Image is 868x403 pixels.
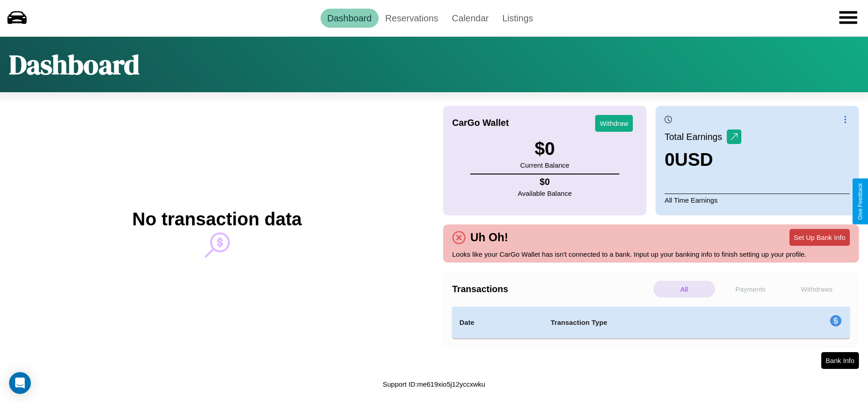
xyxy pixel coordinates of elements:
[132,209,301,229] h2: No transaction data
[665,129,727,145] p: Total Earnings
[665,194,850,206] p: All Time Earnings
[786,281,848,298] p: Withdraws
[821,352,859,369] button: Bank Info
[789,229,850,246] button: Set Up Bank Info
[9,46,139,83] h1: Dashboard
[520,159,569,171] p: Current Balance
[518,177,572,187] h4: $ 0
[466,231,513,244] h4: Uh Oh!
[495,9,540,28] a: Listings
[459,317,536,328] h4: Date
[518,187,572,199] p: Available Balance
[445,9,495,28] a: Calendar
[720,281,781,298] p: Payments
[857,183,863,220] div: Give Feedback
[653,281,715,298] p: All
[452,307,850,338] table: simple table
[452,284,651,294] h4: Transactions
[551,317,756,328] h4: Transaction Type
[321,9,379,28] a: Dashboard
[379,9,445,28] a: Reservations
[383,378,485,390] p: Support ID: me619xio5j12yccxwku
[595,115,633,132] button: Withdraw
[9,372,31,394] div: Open Intercom Messenger
[452,118,509,128] h4: CarGo Wallet
[665,149,741,170] h3: 0 USD
[452,248,850,260] p: Looks like your CarGo Wallet has isn't connected to a bank. Input up your banking info to finish ...
[520,139,569,159] h3: $ 0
